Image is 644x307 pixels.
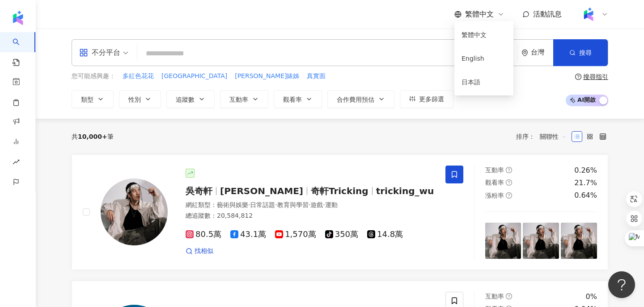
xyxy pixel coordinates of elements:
[465,9,494,19] span: 繁體中文
[608,271,635,298] iframe: Help Scout Beacon - Open
[561,223,597,259] img: post-image
[327,90,394,108] button: 合作費用預估
[506,293,512,299] span: question-circle
[72,133,114,140] div: 共 筆
[79,48,88,57] span: appstore
[78,133,107,140] span: 10,000+
[580,6,597,23] img: Kolr%20app%20icon%20%281%29.png
[325,201,338,208] span: 運動
[13,32,30,67] a: search
[122,71,154,81] button: 多紅色花花
[250,201,275,208] span: 日常話題
[574,191,597,200] div: 0.64%
[583,73,608,80] div: 搜尋指引
[574,166,597,175] div: 0.26%
[485,293,504,300] span: 互動率
[275,230,316,239] span: 1,570萬
[229,96,248,103] span: 互動率
[128,96,141,103] span: 性別
[553,39,608,66] button: 搜尋
[123,72,154,81] span: 多紅色花花
[72,90,114,108] button: 類型
[161,71,228,81] button: [GEOGRAPHIC_DATA]
[248,201,250,208] span: ·
[540,129,567,144] span: 關聯性
[376,186,434,196] span: tricking_wu
[186,230,221,239] span: 80.5萬
[307,72,326,81] span: 真實面
[275,201,277,208] span: ·
[586,292,597,302] div: 0%
[574,178,597,188] div: 21.7%
[277,201,309,208] span: 教育與學習
[101,178,168,245] img: KOL Avatar
[521,50,528,56] span: environment
[462,74,506,90] div: 日本語
[283,96,302,103] span: 觀看率
[462,50,506,66] div: English
[81,96,93,103] span: 類型
[176,96,195,103] span: 追蹤數
[575,74,581,80] span: question-circle
[400,90,453,108] button: 更多篩選
[119,90,161,108] button: 性別
[186,247,213,256] a: 找相似
[311,186,369,196] span: 奇軒Tricking
[217,201,248,208] span: 藝術與娛樂
[462,27,506,42] div: 繁體中文
[506,179,512,186] span: question-circle
[235,72,299,81] span: [PERSON_NAME]婊姊
[323,201,325,208] span: ·
[485,179,504,186] span: 觀看率
[274,90,322,108] button: 觀看率
[325,230,358,239] span: 350萬
[506,192,512,199] span: question-circle
[485,166,504,174] span: 互動率
[367,230,403,239] span: 14.8萬
[220,186,303,196] span: [PERSON_NAME]
[579,49,592,56] span: 搜尋
[523,223,559,259] img: post-image
[79,46,120,60] div: 不分平台
[485,192,504,199] span: 漲粉率
[11,11,25,25] img: logo icon
[195,247,213,256] span: 找相似
[72,72,115,81] span: 您可能感興趣：
[531,49,553,56] div: 台灣
[337,96,374,103] span: 合作費用預估
[309,201,310,208] span: ·
[516,129,572,144] div: 排序：
[186,201,435,210] div: 網紅類型 ：
[186,186,212,196] span: 吳奇軒
[310,201,323,208] span: 遊戲
[419,95,444,103] span: 更多篩選
[220,90,268,108] button: 互動率
[166,90,215,108] button: 追蹤數
[230,230,266,239] span: 43.1萬
[533,10,562,18] span: 活動訊息
[13,153,20,173] span: rise
[506,167,512,173] span: question-circle
[161,72,227,81] span: [GEOGRAPHIC_DATA]
[234,71,300,81] button: [PERSON_NAME]婊姊
[186,212,435,220] div: 總追蹤數 ： 20,584,812
[306,71,326,81] button: 真實面
[485,223,521,259] img: post-image
[72,154,608,270] a: KOL Avatar吳奇軒[PERSON_NAME]奇軒Trickingtricking_wu網紅類型：藝術與娛樂·日常話題·教育與學習·遊戲·運動總追蹤數：20,584,81280.5萬43....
